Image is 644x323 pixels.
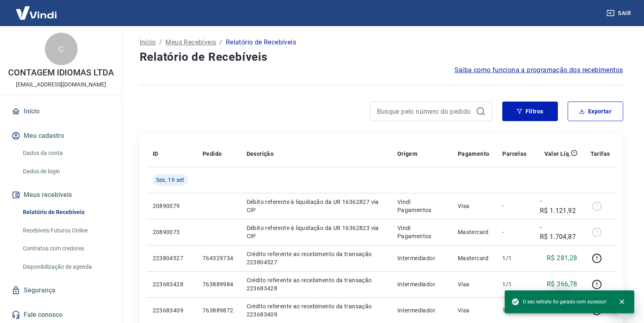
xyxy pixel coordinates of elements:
button: Sair [605,6,634,21]
p: Visa [458,280,490,288]
p: 1/1 [502,306,526,314]
p: 763889984 [203,280,234,288]
span: O seu extrato foi gerado com sucesso! [511,298,606,306]
p: CONTAGEM IDIOMAS LTDA [8,69,114,77]
p: ID [153,150,158,158]
p: -R$ 1.704,87 [540,222,577,242]
p: 223683428 [153,280,189,288]
p: 763889872 [203,306,234,314]
a: Disponibilização de agenda [20,259,112,275]
p: Vindi Pagamentos [397,224,445,240]
p: Vindi Pagamentos [397,198,445,214]
p: 223683409 [153,306,189,314]
p: 1/1 [502,254,526,262]
p: Mastercard [458,254,490,262]
button: Meu cadastro [10,127,112,145]
p: Intermediador [397,280,445,288]
iframe: Botão para abrir a janela de mensagens [611,290,637,316]
p: 1/1 [502,280,526,288]
a: Relatório de Recebíveis [20,204,112,221]
a: Contratos com credores [20,240,112,257]
button: Filtros [502,102,558,121]
p: / [219,38,222,47]
p: [EMAIL_ADDRESS][DOMAIN_NAME] [16,80,106,89]
p: Crédito referente ao recebimento da transação 223683409 [247,302,384,319]
a: Dados de login [20,163,112,180]
a: Meus Recebíveis [165,38,216,47]
p: - [502,228,526,236]
input: Busque pelo número do pedido [377,105,472,117]
p: Mastercard [458,228,490,236]
p: Origem [397,150,417,158]
p: R$ 366,78 [547,279,577,289]
h4: Relatório de Recebíveis [140,49,623,65]
p: Pedido [203,150,222,158]
p: Crédito referente ao recebimento da transação 223804527 [247,250,384,266]
p: / [159,38,162,47]
a: Recebíveis Futuros Online [20,222,112,239]
p: Intermediador [397,306,445,314]
p: Valor Líq. [544,150,571,158]
p: Visa [458,306,490,314]
p: Tarifas [591,150,610,158]
p: 20890079 [153,202,189,210]
p: Visa [458,202,490,210]
a: Segurança [10,281,112,299]
p: -R$ 1.121,92 [540,196,577,216]
button: Meus recebíveis [10,186,112,204]
a: Início [140,38,156,47]
div: C [45,33,78,65]
button: Exportar [568,102,623,121]
p: Relatório de Recebíveis [226,38,296,47]
a: Saiba como funciona a programação dos recebimentos [455,65,623,75]
a: Dados da conta [20,145,112,161]
p: Descrição [247,150,274,158]
p: Débito referente à liquidação da UR 16362823 via CIP [247,224,384,240]
p: Parcelas [502,150,526,158]
p: Intermediador [397,254,445,262]
a: Início [10,102,112,120]
p: R$ 281,28 [547,253,577,263]
p: - [502,202,526,210]
p: 764329734 [203,254,234,262]
p: Pagamento [458,150,490,158]
p: Crédito referente ao recebimento da transação 223683428 [247,276,384,292]
iframe: Fechar mensagem [553,271,569,287]
img: Vindi [10,0,63,25]
p: 20890073 [153,228,189,236]
p: Débito referente à liquidação da UR 16362827 via CIP [247,198,384,214]
span: Sex, 19 set [156,176,185,184]
p: 223804527 [153,254,189,262]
